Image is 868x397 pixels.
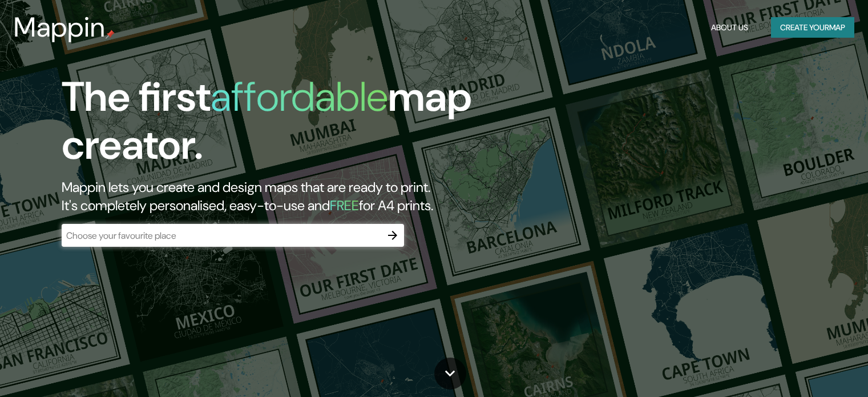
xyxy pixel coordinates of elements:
h3: Mappin [14,11,106,43]
h1: affordable [211,70,388,123]
iframe: Help widget launcher [766,352,855,384]
input: Choose your favourite place [62,229,381,242]
img: mappin-pin [106,30,115,39]
button: Create yourmap [771,17,854,38]
button: About Us [706,17,753,38]
h2: Mappin lets you create and design maps that are ready to print. It's completely personalised, eas... [62,178,496,215]
h1: The first map creator. [62,73,496,178]
h5: FREE [330,197,359,214]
